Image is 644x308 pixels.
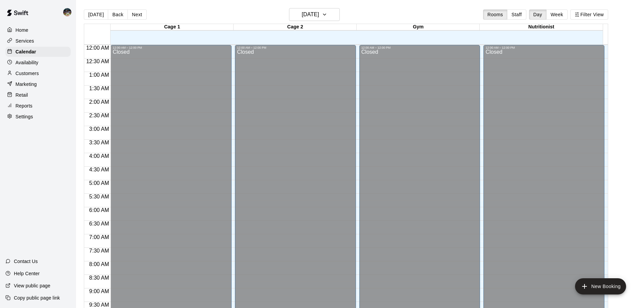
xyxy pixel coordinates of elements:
[88,261,111,267] span: 8:00 AM
[16,59,39,66] p: Availability
[113,46,230,49] div: 12:00 AM – 12:00 PM
[16,92,28,98] p: Retail
[88,72,111,78] span: 1:00 AM
[480,24,603,30] div: Nutritionist
[507,9,526,20] button: Staff
[88,234,111,240] span: 7:00 AM
[85,45,111,51] span: 12:00 AM
[88,275,111,281] span: 8:30 AM
[108,9,128,20] button: Back
[361,46,478,49] div: 12:00 AM – 12:00 PM
[88,221,111,227] span: 6:30 AM
[88,99,111,105] span: 2:00 AM
[88,248,111,254] span: 7:30 AM
[16,27,28,33] p: Home
[85,58,111,64] span: 12:30 AM
[16,102,32,109] p: Reports
[14,294,60,301] p: Copy public page link
[14,270,40,277] p: Help Center
[88,113,111,118] span: 2:30 AM
[88,207,111,213] span: 6:00 AM
[5,90,71,100] a: Retail
[88,86,111,91] span: 1:30 AM
[88,302,111,308] span: 9:30 AM
[16,81,37,88] p: Marketing
[5,68,71,78] a: Customers
[127,9,146,20] button: Next
[14,282,50,289] p: View public page
[14,258,38,265] p: Contact Us
[570,9,608,20] button: Filter View
[234,24,357,30] div: Cage 2
[62,5,76,19] div: Nolan Gilbert
[5,79,71,89] a: Marketing
[5,47,71,57] a: Calendar
[88,167,111,172] span: 4:30 AM
[88,194,111,199] span: 5:30 AM
[485,46,602,49] div: 12:00 AM – 12:00 PM
[88,288,111,294] span: 9:00 AM
[16,70,39,77] p: Customers
[302,10,319,19] h6: [DATE]
[88,180,111,186] span: 5:00 AM
[88,126,111,132] span: 3:00 AM
[5,36,71,46] a: Services
[16,113,33,120] p: Settings
[237,46,354,49] div: 12:00 AM – 12:00 PM
[529,9,547,20] button: Day
[5,112,71,122] a: Settings
[5,25,71,35] a: Home
[575,278,626,294] button: add
[16,38,34,44] p: Services
[88,140,111,145] span: 3:30 AM
[88,153,111,159] span: 4:00 AM
[63,8,71,16] img: Nolan Gilbert
[5,57,71,68] a: Availability
[546,9,568,20] button: Week
[5,101,71,111] a: Reports
[483,9,507,20] button: Rooms
[16,48,36,55] p: Calendar
[357,24,480,30] div: Gym
[111,24,234,30] div: Cage 1
[289,8,340,21] button: [DATE]
[84,9,108,20] button: [DATE]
